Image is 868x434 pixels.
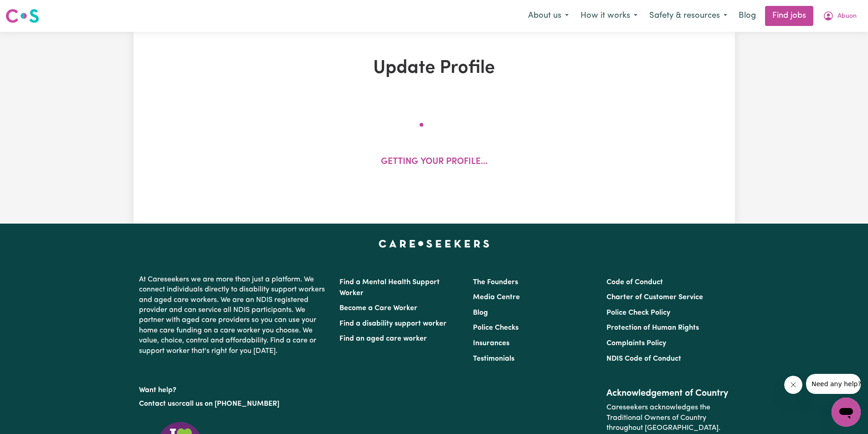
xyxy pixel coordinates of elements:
h2: Acknowledgement of Country [606,388,729,399]
span: Abuon [837,11,857,21]
button: How it works [575,6,643,26]
a: NDIS Code of Conduct [606,355,681,363]
button: My Account [817,6,863,26]
a: Charter of Customer Service [606,294,703,301]
h1: Update Profile [239,57,629,79]
a: Insurances [473,340,509,347]
a: Police Check Policy [606,309,670,317]
a: Contact us [139,400,175,408]
p: Getting your profile... [381,156,488,169]
a: Protection of Human Rights [606,324,699,332]
p: Want help? [139,382,329,395]
a: Police Checks [473,324,519,332]
a: The Founders [473,279,518,286]
button: About us [522,6,575,26]
a: Become a Care Worker [339,305,417,312]
p: or [139,395,329,413]
img: Careseekers logo [5,8,39,24]
button: Safety & resources [643,6,733,26]
a: Blog [473,309,488,317]
a: Find a disability support worker [339,320,447,327]
a: Testimonials [473,355,514,363]
a: Careseekers home page [379,240,489,247]
a: Find jobs [765,6,813,26]
a: Complaints Policy [606,340,666,347]
iframe: Close message [784,376,802,394]
a: Blog [733,6,761,26]
a: Find an aged care worker [339,335,427,342]
a: Careseekers logo [5,5,39,26]
a: Code of Conduct [606,279,663,286]
iframe: Message from company [806,374,861,394]
a: call us on [PHONE_NUMBER] [182,400,279,408]
p: At Careseekers we are more than just a platform. We connect individuals directly to disability su... [139,271,329,360]
a: Find a Mental Health Support Worker [339,279,440,297]
iframe: Button to launch messaging window [832,398,861,427]
a: Media Centre [473,294,520,301]
span: Need any help? [5,6,55,14]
